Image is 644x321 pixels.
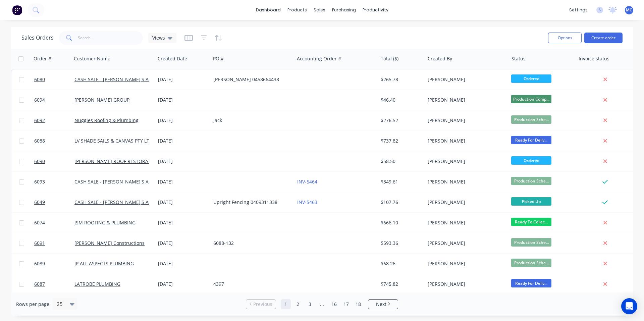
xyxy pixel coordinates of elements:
[34,178,45,185] span: 6093
[34,76,45,83] span: 6080
[293,299,303,309] a: Page 2
[34,254,74,274] a: 6089
[74,260,134,267] a: JP ALL ASPECTS PLUMBING
[78,31,143,45] input: Search...
[74,219,136,226] a: JSM ROOFING & PLUMBING
[34,281,45,287] span: 6087
[34,69,74,90] a: 6080
[381,76,420,83] div: $265.78
[74,117,139,123] a: Nuggies Roofing & Plumbing
[158,281,208,287] div: [DATE]
[359,5,392,15] div: productivity
[158,178,208,185] div: [DATE]
[74,158,160,164] a: [PERSON_NAME] ROOF RESTORATION
[158,240,208,247] div: [DATE]
[243,299,401,309] ul: Pagination
[16,301,49,308] span: Rows per page
[428,117,502,124] div: [PERSON_NAME]
[376,301,386,308] span: Next
[428,178,502,185] div: [PERSON_NAME]
[34,199,45,206] span: 6049
[511,156,551,165] span: Ordered
[213,240,288,247] div: 6088-132
[579,55,609,62] div: Invoice status
[34,240,45,247] span: 6091
[329,5,359,15] div: purchasing
[253,5,284,15] a: dashboard
[428,55,452,62] div: Created By
[74,240,145,246] a: [PERSON_NAME] Constructions
[381,219,420,226] div: $666.10
[297,199,317,205] a: INV-5463
[34,233,74,253] a: 6091
[329,299,339,309] a: Page 16
[511,95,551,103] span: Production Comp...
[158,55,187,62] div: Created Date
[428,240,502,247] div: [PERSON_NAME]
[12,5,22,15] img: Factory
[428,260,502,267] div: [PERSON_NAME]
[158,138,208,144] div: [DATE]
[158,158,208,165] div: [DATE]
[34,219,45,226] span: 6074
[368,301,398,308] a: Next page
[428,76,502,83] div: [PERSON_NAME]
[566,5,591,15] div: settings
[246,301,276,308] a: Previous page
[74,178,168,185] a: CASH SALE - [PERSON_NAME]'S ACCOUNT
[253,301,272,308] span: Previous
[284,5,310,15] div: products
[34,90,74,110] a: 6094
[511,115,551,124] span: Production Sche...
[213,117,288,124] div: Jack
[381,281,420,287] div: $745.82
[213,199,288,206] div: Upright Fencing 0409311338
[34,117,45,124] span: 6092
[34,131,74,151] a: 6088
[310,5,329,15] div: sales
[548,33,582,43] button: Options
[381,260,420,267] div: $68.26
[158,199,208,206] div: [DATE]
[74,281,120,287] a: LATROBE PLUMBING
[584,33,623,43] button: Create order
[34,172,74,192] a: 6093
[74,138,153,144] a: LV SHADE SAILS & CANVAS PTY LTD
[626,7,632,13] span: MC
[428,158,502,165] div: [PERSON_NAME]
[158,219,208,226] div: [DATE]
[381,117,420,124] div: $276.52
[511,259,551,267] span: Production Sche...
[158,76,208,83] div: [DATE]
[381,158,420,165] div: $58.50
[213,55,224,62] div: PO #
[428,199,502,206] div: [PERSON_NAME]
[281,299,291,309] a: Page 1 is your current page
[34,151,74,171] a: 6090
[74,97,129,103] a: [PERSON_NAME] GROUP
[158,117,208,124] div: [DATE]
[381,138,420,144] div: $737.82
[21,35,54,41] h1: Sales Orders
[511,136,551,144] span: Ready For Deliv...
[158,97,208,103] div: [DATE]
[317,299,327,309] a: Jump forward
[511,197,551,206] span: Picked Up
[213,281,288,287] div: 4397
[353,299,363,309] a: Page 18
[428,97,502,103] div: [PERSON_NAME]
[428,281,502,287] div: [PERSON_NAME]
[511,238,551,247] span: Production Sche...
[381,178,420,185] div: $349.61
[512,55,526,62] div: Status
[34,138,45,144] span: 6088
[511,177,551,185] span: Production Sche...
[511,279,551,287] span: Ready For Deliv...
[152,34,165,41] span: Views
[34,192,74,212] a: 6049
[34,55,51,62] div: Order #
[34,97,45,103] span: 6094
[511,74,551,83] span: Ordered
[381,199,420,206] div: $107.76
[74,199,168,205] a: CASH SALE - [PERSON_NAME]'S ACCOUNT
